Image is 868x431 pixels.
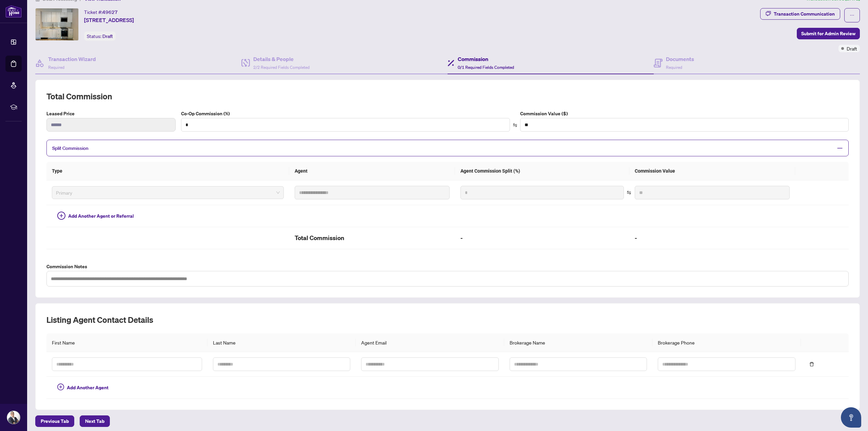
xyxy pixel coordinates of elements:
label: Commission Notes [46,263,849,270]
h2: - [635,233,790,243]
th: Commission Value [629,162,795,180]
h2: - [460,233,624,243]
span: Next Tab [85,416,104,427]
span: swap [627,190,631,195]
span: 49627 [102,9,118,15]
img: Profile Icon [7,411,20,424]
h4: Documents [666,55,694,63]
button: Submit for Admin Review [797,28,860,39]
span: Draft [102,33,113,39]
th: Agent [289,162,455,180]
img: logo [5,5,22,18]
button: Next Tab [80,415,110,427]
th: First Name [46,333,208,352]
h4: Transaction Wizard [48,55,96,63]
span: [STREET_ADDRESS] [84,16,134,24]
span: plus-circle [57,384,64,390]
th: Agent Commission Split (%) [455,162,629,180]
span: 2/2 Required Fields Completed [253,65,310,70]
th: Brokerage Name [504,333,652,352]
span: minus [837,145,843,151]
div: Transaction Communication [774,8,835,19]
span: ellipsis [850,13,854,18]
span: Split Commission [52,145,88,151]
div: Status: [84,32,116,41]
span: Required [666,65,682,70]
span: Primary [56,188,280,198]
span: delete [809,362,814,367]
button: Add Another Agent [52,382,114,393]
button: Transaction Communication [760,8,840,20]
span: Add Another Agent or Referral [68,212,134,220]
span: swap [513,123,517,128]
label: Co-Op Commission (%) [181,110,510,117]
span: Required [48,65,64,70]
span: Previous Tab [41,416,69,427]
button: Open asap [841,407,861,428]
img: IMG-W12323063_1.jpg [36,8,78,40]
label: Leased Price [46,110,176,117]
h4: Commission [458,55,514,63]
h2: Total Commission [46,91,849,102]
div: Split Commission [46,140,849,156]
button: Previous Tab [35,415,74,427]
th: Last Name [208,333,356,352]
span: 0/1 Required Fields Completed [458,65,514,70]
label: Commission Value ($) [520,110,849,117]
div: Ticket #: [84,8,118,16]
h2: Total Commission [295,233,450,243]
span: Add Another Agent [67,384,108,391]
th: Type [46,162,289,180]
h4: Details & People [253,55,310,63]
span: Draft [847,45,857,52]
h2: Listing Agent Contact Details [46,314,849,325]
span: plus-circle [57,212,65,220]
button: Add Another Agent or Referral [52,211,139,221]
th: Brokerage Phone [652,333,801,352]
th: Agent Email [356,333,504,352]
span: Submit for Admin Review [801,28,855,39]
